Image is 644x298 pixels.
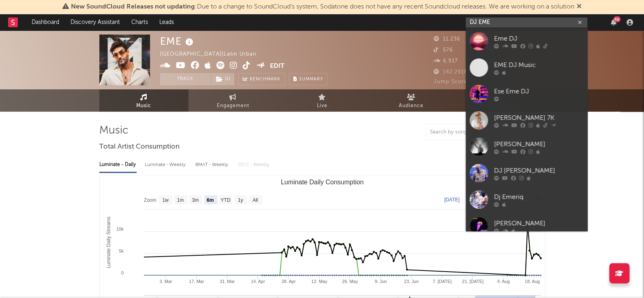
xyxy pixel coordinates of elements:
text: 1w [162,197,169,203]
a: [PERSON_NAME] [466,134,587,160]
a: [PERSON_NAME] 7K [466,107,587,134]
input: Search by song name or URL [426,129,511,136]
text: 3. Mar [159,279,172,284]
a: Music [99,89,188,112]
text: 26. May [342,279,358,284]
a: [PERSON_NAME] [466,213,587,239]
span: New SoundCloud Releases not updating [71,4,195,10]
text: 7. [DATE] [432,279,451,284]
div: DJ [PERSON_NAME] [494,166,583,175]
span: Live [317,101,327,111]
text: 31. Mar [219,279,235,284]
a: Audience [367,89,456,112]
text: 12. May [311,279,327,284]
text: 21. [DATE] [462,279,483,284]
a: Benchmark [238,73,285,85]
a: Dashboard [26,14,65,30]
span: 142.291 Monthly Listeners [434,69,513,75]
input: Search for artists [466,17,587,28]
a: EME DJ Music [466,54,587,81]
text: 1m [177,197,184,203]
span: Jump Score: 54.9 [434,79,481,84]
div: [PERSON_NAME] 7K [494,113,583,123]
text: 23. Jun [404,279,418,284]
text: 6m [206,197,213,203]
a: Live [278,89,367,112]
span: : Due to a change to SoundCloud's system, Sodatone does not have any recent Soundcloud releases. ... [71,4,574,10]
text: [DATE] [444,197,460,203]
text: Luminate Daily Consumption [280,179,364,186]
text: All [252,197,257,203]
text: Zoom [144,197,156,203]
text: 14. Apr [250,279,265,284]
button: 66 [611,19,616,26]
span: Engagement [217,101,249,111]
button: Edit [270,61,285,71]
div: [PERSON_NAME] [494,218,583,228]
div: EME DJ Music [494,60,583,70]
span: 11.236 [434,37,460,42]
div: Eme DJ [494,34,583,43]
div: Ese Eme DJ [494,86,583,96]
div: EME [160,35,195,48]
a: Leads [154,14,180,30]
button: Summary [289,73,327,85]
span: Summary [299,77,323,82]
text: 4. Aug [497,279,509,284]
div: [GEOGRAPHIC_DATA] | Latin Urban [160,50,266,59]
text: YTD [220,197,230,203]
div: Luminate - Weekly [145,158,187,172]
text: Luminate Daily Streams [106,216,111,268]
text: 18. Aug [524,279,539,284]
text: 5k [119,248,124,253]
text: 3m [192,197,199,203]
button: (1) [211,73,234,85]
a: Dj Emeriq [466,186,587,213]
text: 10k [116,227,124,231]
a: Engagement [188,89,278,112]
span: Total Artist Consumption [99,142,180,152]
div: Dj Emeriq [494,192,583,202]
span: 576 [434,48,453,53]
a: Charts [126,14,154,30]
a: Playlists/Charts [456,89,545,112]
div: Luminate - Daily [99,158,137,172]
a: DJ [PERSON_NAME] [466,160,587,186]
text: 9. Jun [374,279,387,284]
div: 66 [613,16,620,22]
div: [PERSON_NAME] [494,139,583,149]
text: 1y [237,197,243,203]
span: ( 1 ) [211,73,235,85]
a: Ese Eme DJ [466,81,587,107]
text: 0 [121,270,123,275]
span: 6.917 [434,58,458,64]
span: Audience [399,101,424,111]
text: 28. Apr [281,279,295,284]
span: Dismiss [577,4,582,10]
span: Benchmark [250,75,280,84]
a: Eme DJ [466,28,587,54]
span: Music [136,101,151,111]
a: Discovery Assistant [65,14,126,30]
button: Track [160,73,211,85]
div: BMAT - Weekly [195,158,230,172]
text: 17. Mar [189,279,204,284]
